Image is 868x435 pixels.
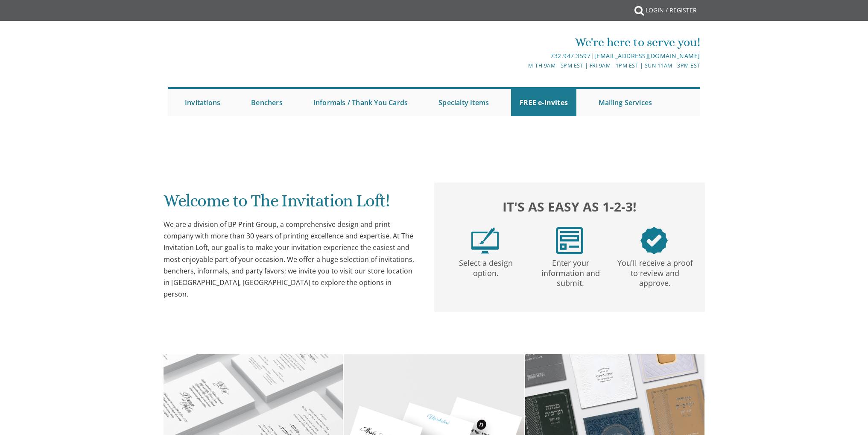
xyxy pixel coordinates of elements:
[614,254,696,288] p: You'll receive a proof to review and approve.
[430,89,497,116] a: Specialty Items
[590,89,660,116] a: Mailing Services
[243,89,291,116] a: Benchers
[443,197,696,216] h2: It's as easy as 1-2-3!
[530,254,611,288] p: Enter your information and submit.
[550,52,590,60] a: 732.947.3597
[346,51,700,61] div: |
[445,254,526,279] p: Select a design option.
[640,227,668,254] img: step3.png
[164,219,417,300] div: We are a division of BP Print Group, a comprehensive design and print company with more than 30 y...
[176,89,229,116] a: Invitations
[594,52,700,60] a: [EMAIL_ADDRESS][DOMAIN_NAME]
[511,89,576,116] a: FREE e-Invites
[346,61,700,70] div: M-Th 9am - 5pm EST | Fri 9am - 1pm EST | Sun 11am - 3pm EST
[164,191,417,217] h1: Welcome to The Invitation Loft!
[471,227,499,254] img: step1.png
[346,34,700,51] div: We're here to serve you!
[556,227,583,254] img: step2.png
[305,89,416,116] a: Informals / Thank You Cards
